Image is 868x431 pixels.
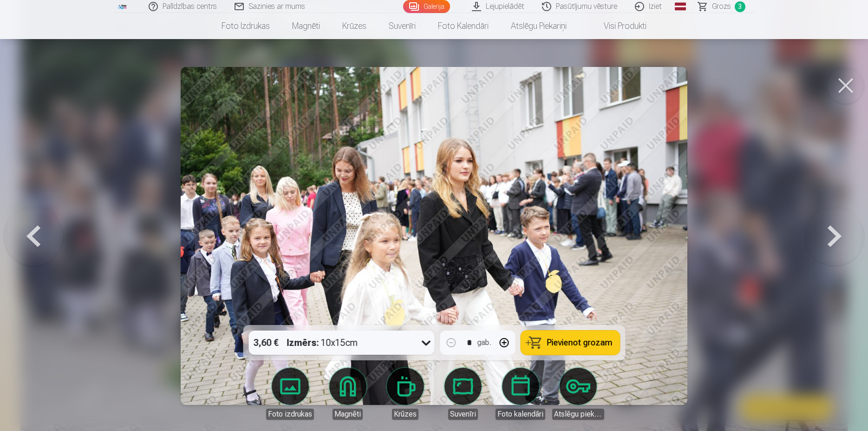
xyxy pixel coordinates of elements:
a: Foto izdrukas [264,368,316,420]
div: Foto kalendāri [496,409,545,420]
strong: Izmērs : [287,336,319,349]
a: Suvenīri [378,13,427,39]
a: Foto kalendāri [427,13,500,39]
a: Atslēgu piekariņi [552,368,604,420]
div: Atslēgu piekariņi [552,409,604,420]
a: Magnēti [281,13,331,39]
a: Krūzes [379,368,431,420]
img: /fa3 [117,4,128,9]
a: Atslēgu piekariņi [500,13,578,39]
span: Pievienot grozam [547,338,612,347]
a: Visi produkti [578,13,658,39]
a: Magnēti [322,368,374,420]
div: Magnēti [333,409,363,420]
span: Grozs [712,1,731,12]
span: 3 [735,1,745,12]
a: Foto izdrukas [210,13,281,39]
div: Krūzes [392,409,418,420]
div: Foto izdrukas [266,409,314,420]
button: Pievienot grozam [521,331,620,355]
div: 10x15cm [287,331,358,355]
div: Suvenīri [448,409,478,420]
a: Foto kalendāri [495,368,547,420]
div: 3,60 € [248,331,283,355]
a: Krūzes [331,13,378,39]
a: Suvenīri [437,368,489,420]
div: gab. [477,337,491,348]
